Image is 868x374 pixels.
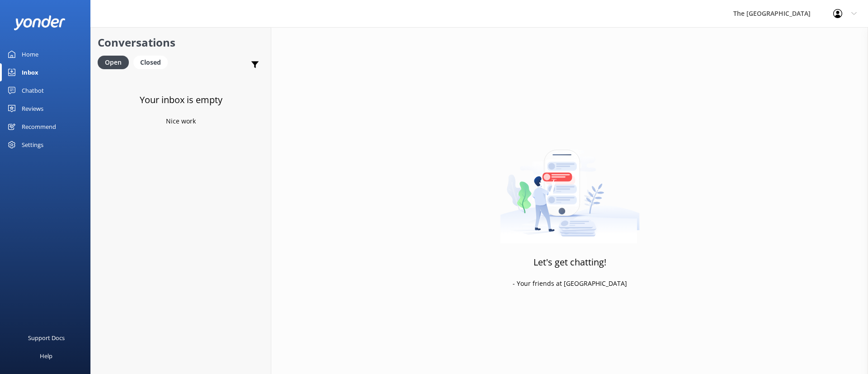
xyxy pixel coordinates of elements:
div: Reviews [22,99,43,118]
h2: Conversations [98,34,264,51]
div: Chatbot [22,81,44,99]
img: yonder-white-logo.png [14,15,66,30]
h3: Your inbox is empty [140,93,222,107]
p: Nice work [166,116,196,126]
img: artwork of a man stealing a conversation from at giant smartphone [500,131,640,244]
a: Open [98,57,133,67]
p: - Your friends at [GEOGRAPHIC_DATA] [513,279,627,289]
div: Support Docs [28,329,65,347]
div: Help [40,347,52,365]
div: Closed [133,56,168,69]
div: Home [22,45,38,63]
h3: Let's get chatting! [533,255,606,270]
a: Closed [133,57,172,67]
div: Recommend [22,118,56,136]
div: Inbox [22,63,38,81]
div: Settings [22,136,43,154]
div: Open [98,56,129,69]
